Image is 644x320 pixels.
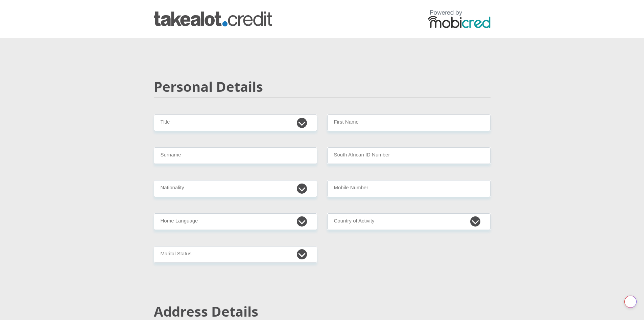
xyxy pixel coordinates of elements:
[154,303,491,320] h2: Address Details
[154,147,317,164] input: Surname
[327,147,491,164] input: ID Number
[154,12,272,26] img: takealot_credit logo
[327,180,491,197] input: Contact Number
[154,79,491,95] h2: Personal Details
[327,114,491,131] input: First Name
[428,10,491,28] img: powered by mobicred logo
